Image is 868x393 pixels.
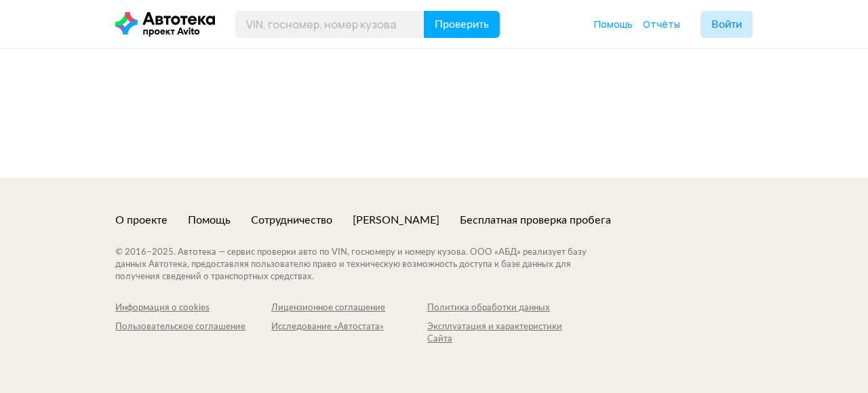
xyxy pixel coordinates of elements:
div: © 2016– 2025 . Автотека — сервис проверки авто по VIN, госномеру и номеру кузова. ООО «АБД» реали... [115,247,614,283]
div: Исследование «Автостата» [271,321,427,333]
span: Отчёты [643,18,680,30]
a: О проекте [115,213,167,228]
a: Сотрудничество [251,213,332,228]
span: Проверить [435,19,489,30]
span: Помощь [594,18,633,30]
a: Помощь [188,213,231,228]
span: Войти [711,19,742,30]
a: Лицензионное соглашение [271,302,427,314]
button: Войти [701,11,753,38]
a: Эксплуатация и характеристики Сайта [427,321,583,346]
a: Исследование «Автостата» [271,321,427,346]
a: Отчёты [643,18,680,31]
div: Пользовательское соглашение [115,321,271,333]
input: VIN, госномер, номер кузова [235,11,425,38]
a: Помощь [594,18,633,31]
a: Политика обработки данных [427,302,583,314]
a: Пользовательское соглашение [115,321,271,346]
a: Бесплатная проверка пробега [460,213,611,228]
a: Информация о cookies [115,302,271,314]
button: Проверить [424,11,500,38]
a: [PERSON_NAME] [353,213,439,228]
